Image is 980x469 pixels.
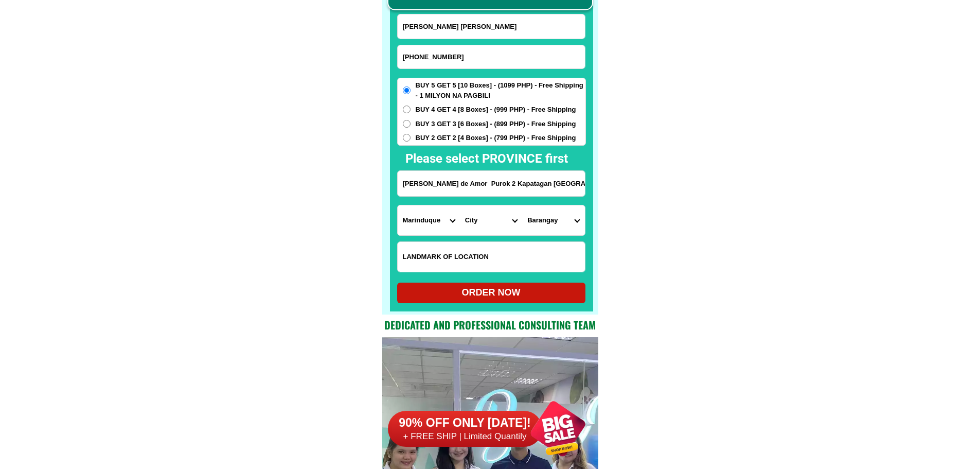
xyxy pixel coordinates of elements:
select: Select district [460,205,522,235]
input: Input full_name [398,14,585,39]
select: Select province [398,205,460,235]
input: BUY 4 GET 4 [8 Boxes] - (999 PHP) - Free Shipping [403,106,411,113]
select: Select commune [522,205,584,235]
span: BUY 5 GET 5 [10 Boxes] - (1099 PHP) - Free Shipping - 1 MILYON NA PAGBILI [416,80,585,100]
input: Input phone_number [398,45,585,68]
input: BUY 2 GET 2 [4 Boxes] - (799 PHP) - Free Shipping [403,134,411,142]
input: BUY 3 GET 3 [6 Boxes] - (899 PHP) - Free Shipping [403,120,411,128]
h2: Dedicated and professional consulting team [382,317,598,333]
h6: 90% OFF ONLY [DATE]! [388,415,542,431]
input: Input LANDMARKOFLOCATION [398,242,585,272]
h2: Please select PROVINCE first [405,149,679,168]
span: BUY 2 GET 2 [4 Boxes] - (799 PHP) - Free Shipping [416,133,576,143]
span: BUY 4 GET 4 [8 Boxes] - (999 PHP) - Free Shipping [416,105,576,115]
input: Input address [398,171,585,196]
input: BUY 5 GET 5 [10 Boxes] - (1099 PHP) - Free Shipping - 1 MILYON NA PAGBILI [403,86,411,94]
div: ORDER NOW [397,286,585,300]
h6: + FREE SHIP | Limited Quantily [388,431,542,442]
span: BUY 3 GET 3 [6 Boxes] - (899 PHP) - Free Shipping [416,119,576,129]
